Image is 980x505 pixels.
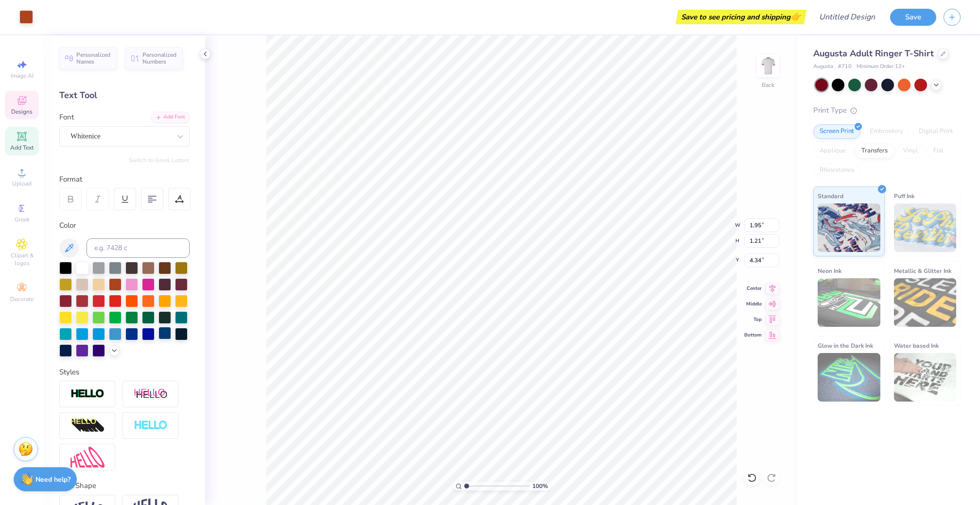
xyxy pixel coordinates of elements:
span: Decorate [10,295,34,303]
div: Digital Print [912,124,960,139]
img: Free Distort [70,447,105,468]
div: Rhinestones [813,163,860,178]
span: Top [744,316,762,323]
span: Augusta [813,63,833,71]
span: Center [744,285,762,292]
button: Switch to Greek Letters [129,156,190,164]
div: Save to see pricing and shipping [678,10,804,24]
div: Format [59,174,191,185]
div: Styles [59,367,190,378]
img: Metallic & Glitter Ink [894,278,957,327]
div: Applique [813,144,852,158]
input: Untitled Design [811,7,883,27]
input: e.g. 7428 c [87,238,190,258]
div: Transfers [855,144,894,158]
div: Screen Print [813,124,860,139]
span: Minimum Order: 12 + [857,63,905,71]
div: Back [762,81,774,89]
span: Designs [11,108,33,116]
div: Print Type [813,105,961,116]
span: Standard [818,191,843,201]
img: Glow in the Dark Ink [818,353,880,402]
span: Puff Ink [894,191,914,201]
button: Save [890,9,936,26]
span: Metallic & Glitter Ink [894,266,951,276]
label: Font [59,112,74,123]
span: Personalized Names [76,51,111,65]
span: Neon Ink [818,266,841,276]
div: Color [59,220,190,231]
span: Middle [744,301,762,307]
div: Text Tool [59,89,190,102]
span: 👉 [790,11,801,22]
span: Greek [15,216,30,223]
span: Clipart & logos [5,252,39,267]
img: Neon Ink [818,278,880,327]
div: Embroidery [863,124,910,139]
span: Personalized Numbers [142,51,177,65]
div: Foil [927,144,950,158]
span: Add Text [10,144,34,151]
img: Puff Ink [894,203,957,252]
img: 3d Illusion [70,418,105,434]
div: Text Shape [59,480,190,491]
span: Augusta Adult Ringer T-Shirt [813,48,934,59]
img: Standard [818,203,880,252]
div: Vinyl [897,144,924,158]
img: Shadow [134,388,168,400]
img: Stroke [70,388,105,400]
span: # 710 [838,63,852,71]
div: Add Font [151,112,190,123]
img: Back [758,56,778,76]
span: Glow in the Dark Ink [818,340,873,351]
strong: Need help? [35,475,70,484]
span: Upload [12,180,32,187]
img: Negative Space [134,420,168,431]
img: Water based Ink [894,353,957,402]
span: Water based Ink [894,340,939,351]
span: Bottom [744,332,762,338]
span: 100 % [532,482,548,490]
span: Image AI [11,72,34,80]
